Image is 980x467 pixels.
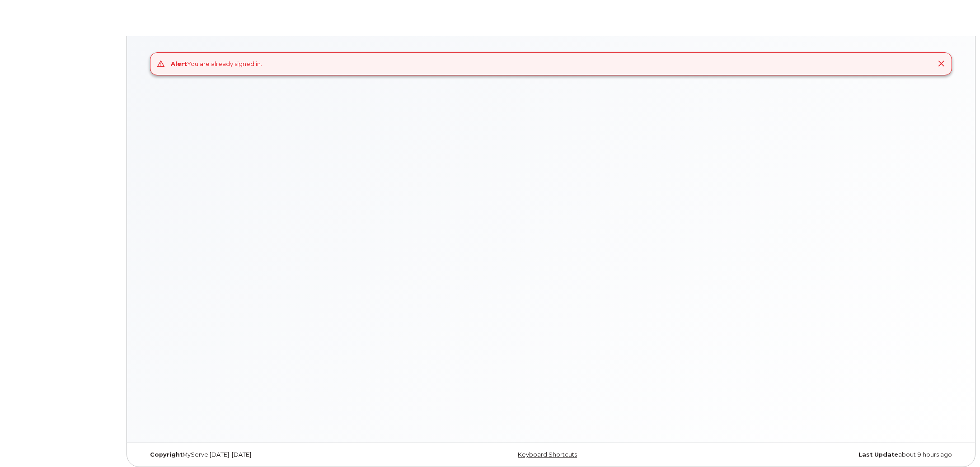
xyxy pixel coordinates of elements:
a: Keyboard Shortcuts [518,451,577,458]
div: about 9 hours ago [687,451,959,458]
div: You are already signed in. [171,60,262,68]
strong: Copyright [150,451,183,458]
strong: Alert [171,60,187,67]
strong: Last Update [858,451,898,458]
div: MyServe [DATE]–[DATE] [143,451,415,458]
